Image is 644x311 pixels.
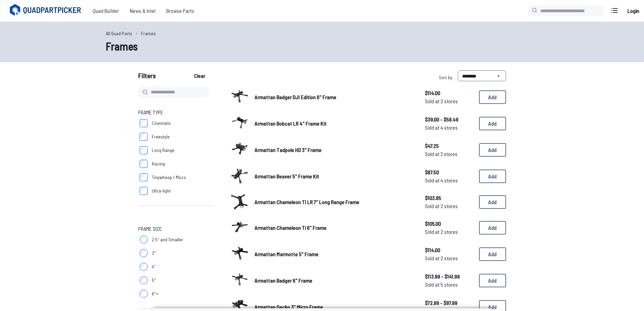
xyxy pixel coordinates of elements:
[425,228,474,236] span: Sold at 2 stores
[255,276,414,285] a: Armattan Badger 6" Frame
[425,281,474,289] span: Sold at 5 stores
[152,187,171,194] span: Ultra-light
[425,254,474,262] span: Sold at 2 stores
[138,225,162,233] span: Frame Size
[140,290,148,298] input: 6"+
[152,290,158,297] span: 6"+
[152,147,174,154] span: Long Range
[230,139,249,158] img: image
[230,270,249,289] img: image
[479,117,506,130] button: Add
[479,247,506,261] button: Add
[425,272,474,281] span: $113.99 - $141.99
[425,246,474,254] span: $114.00
[230,270,249,291] a: image
[255,199,359,205] span: Armattan Chameleon TI LR 7" Long Range Frame
[140,160,148,168] input: Racing
[255,146,414,154] a: Armattan Tadpole HD 3" Frame
[230,244,249,263] img: image
[106,38,539,54] h1: Frames
[140,263,148,271] input: 4"
[458,70,506,81] select: Sort by
[425,150,474,158] span: Sold at 3 stores
[255,277,312,284] span: Armattan Badger 6" Frame
[255,93,414,101] a: Armattan Badger DJI Edition 6" Frame
[152,277,156,284] span: 5"
[479,90,506,104] button: Add
[230,113,249,132] img: image
[439,74,452,80] span: Sort by
[255,119,414,128] a: Armattan Bobcat LR 4" Frame Kit
[230,217,249,236] img: image
[138,70,156,84] span: Filters
[141,30,156,37] a: Frames
[152,133,170,140] span: Freestyle
[625,4,641,18] a: Login
[230,192,249,212] a: image
[140,249,148,257] input: 3"
[230,87,249,106] img: image
[425,176,474,184] span: Sold at 4 stores
[230,217,249,238] a: image
[255,304,323,310] span: Armattan Gecko 3" Micro Frame
[479,170,506,183] button: Add
[140,119,148,127] input: Cinematic
[425,220,474,228] span: $105.00
[152,160,165,167] span: Racing
[230,139,249,160] a: image
[140,146,148,154] input: Long Range
[124,4,161,18] a: News & Intel
[152,250,156,257] span: 3"
[425,299,474,307] span: $72.99 - $97.99
[479,143,506,157] button: Add
[152,120,171,127] span: Cinematic
[230,87,249,108] a: image
[140,236,148,244] input: 2.5" and Smaller
[230,244,249,265] a: image
[255,120,327,127] span: Armattan Bobcat LR 4" Frame Kit
[255,147,321,153] span: Armattan Tadpole HD 3" Frame
[106,30,132,37] a: All Quad Parts
[255,224,414,232] a: Armattan Chameleon Ti 6" Frame
[425,89,474,97] span: $114.00
[425,142,474,150] span: $47.25
[140,133,148,141] input: Freestyle
[255,94,336,100] span: Armattan Badger DJI Edition 6" Frame
[425,202,474,210] span: Sold at 2 stores
[138,108,163,116] span: Frame Type
[479,195,506,209] button: Add
[425,194,474,202] span: $103.95
[425,168,474,176] span: $87.50
[425,97,474,105] span: Sold at 2 stores
[152,174,186,181] span: Tinywhoop / Micro
[479,221,506,235] button: Add
[425,124,474,132] span: Sold at 4 stores
[188,70,211,81] button: Clear
[152,236,183,243] span: 2.5" and Smaller
[152,263,156,270] span: 4"
[140,276,148,284] input: 5"
[230,166,249,185] img: image
[255,224,327,231] span: Armattan Chameleon Ti 6" Frame
[255,303,414,311] a: Armattan Gecko 3" Micro Frame
[87,4,124,18] a: Quad Builder
[140,173,148,181] input: Tinywhoop / Micro
[255,250,414,258] a: Armattan Marmotte 5" Frame
[230,166,249,187] a: image
[255,251,318,257] span: Armattan Marmotte 5" Frame
[230,113,249,134] a: image
[479,274,506,287] button: Add
[140,187,148,195] input: Ultra-light
[161,4,199,18] a: Browse Parts
[255,172,414,180] a: Armattan Beaver 5" Frame Kit
[230,194,249,210] img: image
[425,115,474,124] span: $39.00 - $58.49
[255,173,319,179] span: Armattan Beaver 5" Frame Kit
[255,198,414,206] a: Armattan Chameleon TI LR 7" Long Range Frame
